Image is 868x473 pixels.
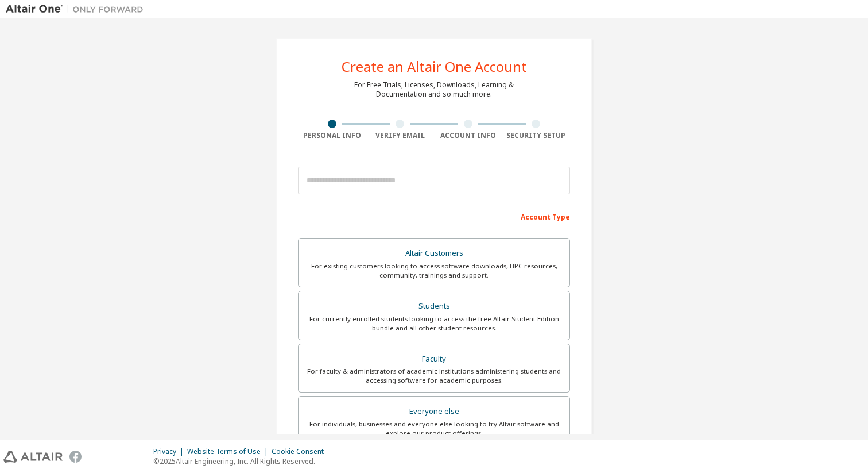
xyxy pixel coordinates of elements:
[305,367,563,385] div: For faculty & administrators of academic institutions administering students and accessing softwa...
[354,80,514,99] div: For Free Trials, Licenses, Downloads, Learning & Documentation and so much more.
[272,447,331,456] div: Cookie Consent
[69,451,82,463] img: facebook.svg
[6,3,149,15] img: Altair One
[366,131,435,140] div: Verify Email
[305,262,563,280] div: For existing customers looking to access software downloads, HPC resources, community, trainings ...
[153,456,331,466] p: © 2025 Altair Engineering, Inc. All Rights Reserved.
[305,245,563,262] div: Altair Customers
[305,314,563,333] div: For currently enrolled students looking to access the free Altair Student Edition bundle and all ...
[434,131,502,140] div: Account Info
[342,60,527,74] div: Create an Altair One Account
[298,131,366,140] div: Personal Info
[187,447,272,456] div: Website Terms of Use
[3,451,63,463] img: altair_logo.svg
[153,447,187,456] div: Privacy
[305,351,563,367] div: Faculty
[298,207,570,225] div: Account Type
[305,403,563,420] div: Everyone else
[305,420,563,438] div: For individuals, businesses and everyone else looking to try Altair software and explore our prod...
[502,131,571,140] div: Security Setup
[305,298,563,314] div: Students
